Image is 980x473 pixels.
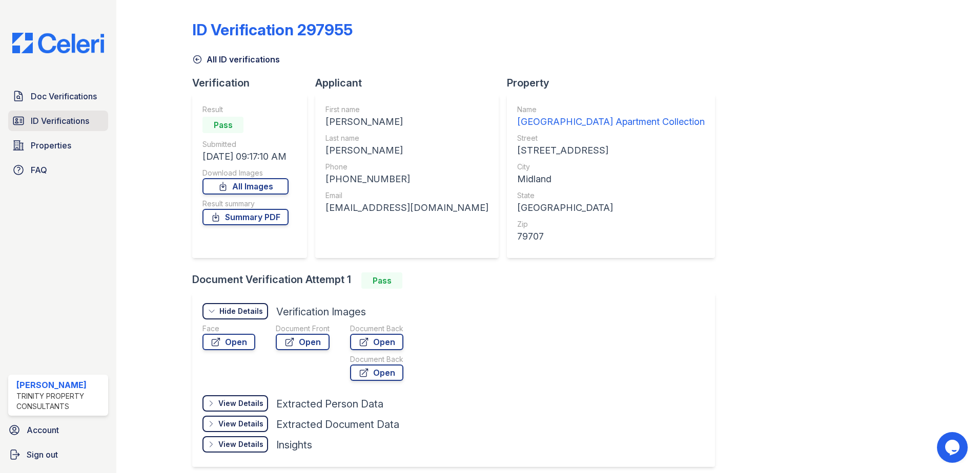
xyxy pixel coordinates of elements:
div: Insights [276,438,312,452]
span: FAQ [31,164,47,176]
div: [DATE] 09:17:10 AM [202,149,289,164]
a: Doc Verifications [8,86,108,106]
a: All ID verifications [192,53,280,66]
a: Open [350,364,403,381]
div: Pass [202,117,243,133]
a: All Images [202,178,289,195]
a: FAQ [8,160,108,180]
a: Summary PDF [202,209,289,225]
a: Open [276,334,330,350]
div: [GEOGRAPHIC_DATA] Apartment Collection [517,115,705,129]
div: [PERSON_NAME] [325,115,488,129]
div: Face [202,324,255,334]
a: Sign out [4,444,112,465]
div: Extracted Document Data [276,417,399,432]
div: Trinity Property Consultants [16,391,104,412]
div: [STREET_ADDRESS] [517,143,705,158]
img: CE_Logo_Blue-a8612792a0a2168367f1c8372b55b34899dd931a85d93a1a3d3e32e68fde9ad4.png [4,33,112,53]
div: Document Back [350,324,403,334]
span: ID Verifications [31,115,89,127]
div: Document Verification Attempt 1 [192,272,723,289]
a: Properties [8,135,108,156]
div: Document Front [276,324,330,334]
iframe: chat widget [937,432,970,463]
div: [GEOGRAPHIC_DATA] [517,201,705,215]
div: City [517,162,705,172]
div: [PERSON_NAME] [16,379,104,391]
div: View Details [218,439,263,449]
div: Result summary [202,199,289,209]
div: 79707 [517,229,705,244]
div: Verification Images [276,305,366,319]
div: Applicant [315,76,507,90]
div: [EMAIL_ADDRESS][DOMAIN_NAME] [325,201,488,215]
div: Phone [325,162,488,172]
a: Open [350,334,403,350]
div: Name [517,104,705,115]
div: First name [325,104,488,115]
a: Account [4,420,112,440]
div: View Details [218,398,263,408]
div: View Details [218,419,263,429]
div: Extracted Person Data [276,397,383,411]
a: Name [GEOGRAPHIC_DATA] Apartment Collection [517,104,705,129]
div: Last name [325,133,488,143]
span: Sign out [27,448,58,461]
div: Hide Details [219,306,263,316]
div: [PERSON_NAME] [325,143,488,158]
span: Doc Verifications [31,90,97,102]
div: Document Back [350,354,403,364]
div: Submitted [202,139,289,149]
div: Street [517,133,705,143]
div: Result [202,104,289,115]
a: Open [202,334,255,350]
div: Property [507,76,723,90]
div: Verification [192,76,315,90]
div: [PHONE_NUMBER] [325,172,488,186]
div: ID Verification 297955 [192,20,353,39]
a: ID Verifications [8,111,108,131]
div: Download Images [202,168,289,178]
div: State [517,190,705,201]
div: Pass [361,272,402,289]
div: Email [325,190,488,201]
span: Account [27,424,59,436]
div: Midland [517,172,705,186]
div: Zip [517,219,705,229]
span: Properties [31,139,71,152]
